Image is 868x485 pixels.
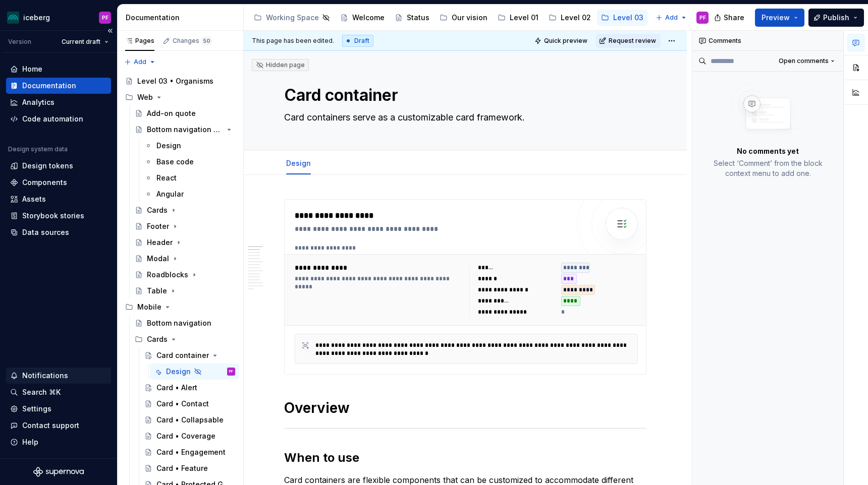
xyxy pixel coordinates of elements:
[692,31,843,51] div: Comments
[156,350,209,360] div: Card container
[137,76,213,86] div: Level 03 • Organisms
[709,9,751,27] button: Share
[704,158,831,178] p: Select ‘Comment’ from the block context menu to add one.
[22,64,42,74] div: Home
[140,444,239,460] a: Card • Engagement
[150,363,239,380] a: DesignPF
[140,154,239,170] a: Base code
[173,37,212,45] div: Changes
[613,13,643,23] div: Level 03
[131,105,239,122] a: Add-on quote
[103,24,117,38] button: Collapse sidebar
[510,13,538,23] div: Level 01
[147,125,223,135] div: Bottom navigation bar
[22,194,46,204] div: Assets
[561,13,591,23] div: Level 02
[140,460,239,476] a: Card • Feature
[131,218,239,234] a: Footer
[131,251,239,267] a: Modal
[407,13,429,23] div: Status
[284,450,646,466] h2: When to use
[282,109,644,126] textarea: Card containers serve as a customizable card framework.
[140,186,239,202] a: Angular
[6,434,111,450] button: Help
[156,141,181,151] div: Design
[6,174,111,191] a: Components
[156,189,184,199] div: Angular
[140,347,239,363] a: Card container
[256,61,305,69] div: Hidden page
[131,234,239,251] a: Header
[33,467,84,477] svg: Supernova Logo
[137,92,153,102] div: Web
[6,94,111,110] a: Analytics
[286,159,311,167] a: Design
[62,38,100,46] span: Current draft
[597,10,647,26] a: Level 03
[166,367,191,377] div: Design
[147,108,196,118] div: Add-on quote
[7,12,19,24] img: 418c6d47-6da6-4103-8b13-b5999f8989a1.png
[774,54,839,68] button: Open comments
[250,8,650,28] div: Page tree
[545,10,595,26] a: Level 02
[609,37,656,45] span: Request review
[156,415,224,425] div: Card • Collapsable
[131,331,239,347] div: Cards
[649,10,711,26] a: UX patterns
[156,383,197,393] div: Card • Alert
[22,387,61,397] div: Search ⌘K
[156,431,215,441] div: Card • Coverage
[22,420,79,431] div: Contact support
[156,447,226,457] div: Card • Engagement
[22,177,67,188] div: Components
[699,14,706,22] div: PF
[436,10,492,26] a: Our vision
[140,412,239,428] a: Card • Collapsable
[102,14,108,22] div: PF
[131,267,239,283] a: Roadblocks
[137,302,161,312] div: Mobile
[125,37,154,45] div: Pages
[6,401,111,417] a: Settings
[2,7,115,28] button: icebergPF
[266,13,319,23] div: Working Space
[22,227,69,237] div: Data sources
[6,224,111,240] a: Data sources
[156,157,194,167] div: Base code
[6,158,111,174] a: Design tokens
[22,437,38,447] div: Help
[131,315,239,331] a: Bottom navigation
[134,58,146,66] span: Add
[336,10,389,26] a: Welcome
[352,13,385,23] div: Welcome
[131,122,239,138] a: Bottom navigation bar
[737,146,799,156] p: No comments yet
[22,81,76,91] div: Documentation
[22,97,55,107] div: Analytics
[8,38,31,46] div: Version
[23,13,50,23] div: iceberg
[22,211,84,221] div: Storybook stories
[6,208,111,224] a: Storybook stories
[544,37,587,45] span: Quick preview
[147,286,167,296] div: Table
[147,254,169,264] div: Modal
[342,35,373,47] div: Draft
[6,111,111,127] a: Code automation
[147,318,211,328] div: Bottom navigation
[147,221,169,231] div: Footer
[57,35,113,49] button: Current draft
[531,34,592,48] button: Quick preview
[140,170,239,186] a: React
[121,73,239,89] a: Level 03 • Organisms
[6,368,111,384] button: Notifications
[284,399,646,417] h1: Overview
[6,191,111,207] a: Assets
[121,299,239,315] div: Mobile
[755,9,804,27] button: Preview
[147,270,188,280] div: Roadblocks
[229,367,233,377] div: PF
[494,10,542,26] a: Level 01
